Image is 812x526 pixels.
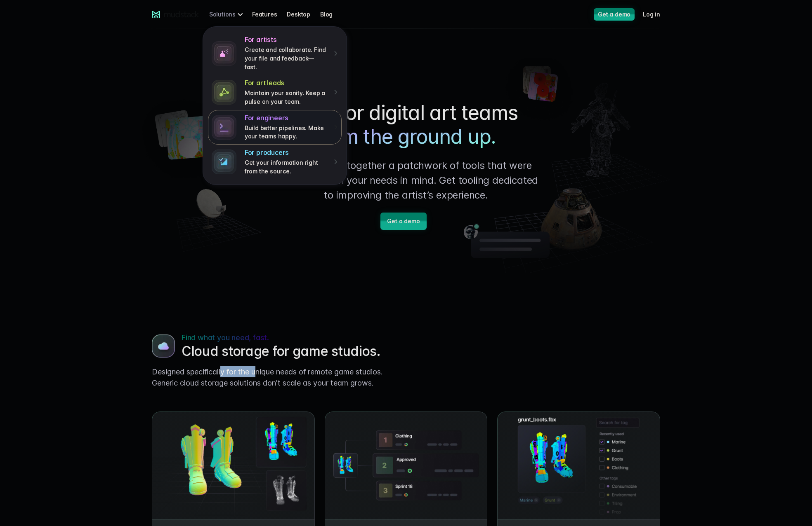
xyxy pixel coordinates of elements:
[152,366,399,388] p: Designed specifically for the unique needs of remote game studios. Generic cloud storage solution...
[380,213,426,230] a: Get a demo
[208,110,342,145] a: For engineersBuild better pipelines. Make your teams happy.
[152,11,199,18] a: mudstack logo
[320,7,342,22] a: Blog
[138,68,176,75] span: Art team size
[245,148,328,157] h4: For producers
[245,89,328,106] p: Maintain your sanity. Keep a pulse on your team.
[138,34,161,41] span: Job title
[316,125,496,149] span: from the ground up.
[643,7,670,22] a: Log in
[152,412,314,519] img: Boots model in normals, UVs and wireframe
[594,8,635,21] a: Get a demo
[212,115,236,140] img: stylized terminal icon
[208,32,342,75] a: For artistsCreate and collaborate. Find your file and feedback— fast.
[245,35,328,44] h4: For artists
[212,41,236,66] img: spray paint icon
[138,0,169,7] span: Last name
[212,150,236,174] img: stylized terminal icon
[498,412,660,519] img: Boots model in normals, UVs and wireframe
[212,80,236,105] img: connected dots icon
[272,158,540,203] p: Stop cobbling together a patchwork of tools that were never built with your needs in mind. Get to...
[9,149,96,156] span: Work with outsourced artists?
[287,7,320,22] a: Desktop
[245,159,328,175] p: Get your information right from the source.
[208,75,342,110] a: For art leadsMaintain your sanity. Keep a pulse on your team.
[245,46,328,71] p: Create and collaborate. Find your file and feedback— fast.
[245,124,328,141] p: Build better pipelines. Make your teams happy.
[2,150,7,155] input: Work with outsourced artists?
[325,412,487,519] img: Boots model in normals, UVs and wireframe
[182,343,399,360] h2: Cloud storage for game studios.
[272,101,540,148] h1: Built for digital art teams
[245,114,328,122] h4: For engineers
[208,145,342,179] a: For producersGet your information right from the source.
[252,7,287,22] a: Features
[209,7,245,22] div: Solutions
[182,332,269,343] span: Find what you need, fast.
[245,79,328,87] h4: For art leads
[152,334,175,358] img: Boots model in normals, UVs and wireframe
